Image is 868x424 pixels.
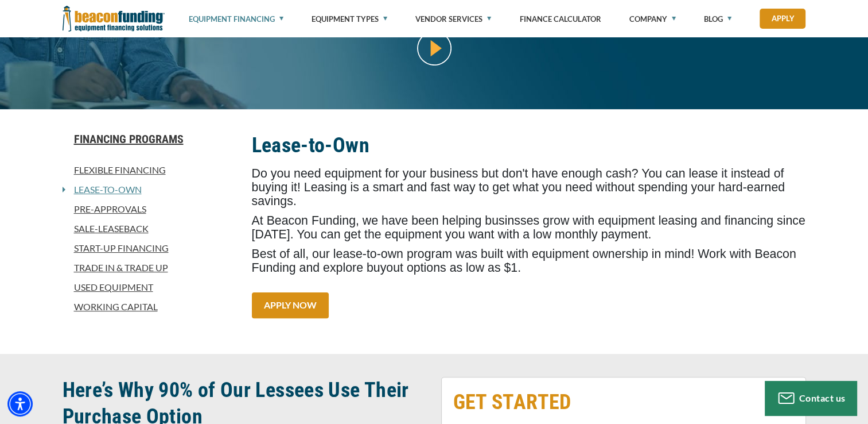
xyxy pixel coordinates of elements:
[7,391,33,417] div: Accessibility Menu
[765,381,857,415] button: Contact us
[63,132,238,146] a: Financing Programs
[63,222,238,236] a: Sale-Leaseback
[63,280,238,294] a: Used Equipment
[760,9,805,29] a: Apply
[63,163,238,177] a: Flexible Financing
[799,392,846,403] span: Contact us
[252,167,785,208] span: Do you need equipment for your business but don't have enough cash? You can lease it instead of b...
[252,247,796,275] span: Best of all, our lease-to-own program was built with equipment ownership in mind! Work with Beaco...
[63,202,238,216] a: Pre-approvals
[63,261,238,275] a: Trade In & Trade Up
[252,132,806,159] h2: Lease-to-Own
[63,300,238,314] a: Working Capital
[252,214,805,241] span: At Beacon Funding, we have been helping businsses grow with equipment leasing and financing since...
[63,241,238,255] a: Start-Up Financing
[453,389,794,415] h2: GET STARTED
[417,31,451,65] img: video modal pop-up play button
[252,292,329,318] a: APPLY NOW
[65,183,142,196] a: Lease-To-Own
